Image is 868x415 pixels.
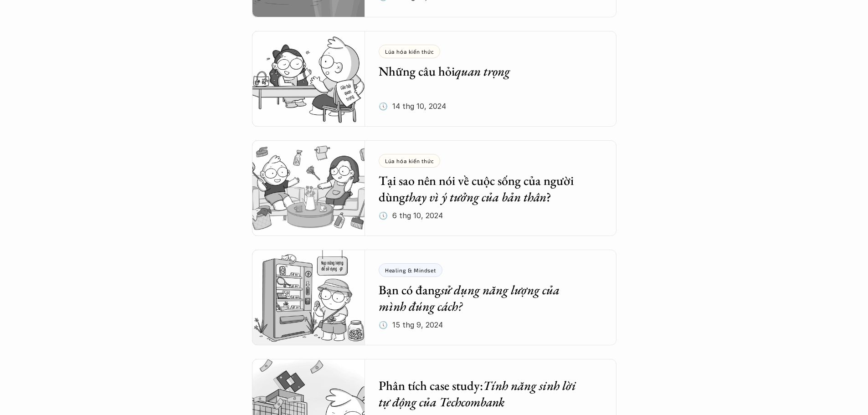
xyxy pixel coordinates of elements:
h5: Phân tích case study: [379,377,589,410]
a: Lúa hóa kiến thứcNhững câu hỏiquan trọng🕔 14 thg 10, 2024 [252,31,616,127]
em: sử dụng năng lượng của mình đúng cách? [379,282,562,314]
em: quan trọng [455,63,510,79]
em: Tính năng sinh lời tự động của Techcombank [379,377,579,410]
p: 🕔 6 thg 10, 2024 [379,209,443,222]
h5: Những câu hỏi [379,63,589,79]
h5: Tại sao nên nói về cuộc sống của người dùng ? [379,172,589,205]
p: Healing & Mindset [385,267,436,273]
p: Lúa hóa kiến thức [385,48,434,55]
p: 🕔 14 thg 10, 2024 [379,99,446,113]
h5: Bạn có đang [379,282,589,315]
p: Lúa hóa kiến thức [385,158,434,164]
a: Lúa hóa kiến thứcTại sao nên nói về cuộc sống của người dùngthay vì ý tưởng của bản thân?🕔 6 thg ... [252,140,616,236]
p: 🕔 15 thg 9, 2024 [379,318,443,332]
a: Healing & MindsetBạn có đangsử dụng năng lượng của mình đúng cách?🕔 15 thg 9, 2024 [252,250,616,345]
em: thay vì ý tưởng của bản thân [405,189,546,205]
